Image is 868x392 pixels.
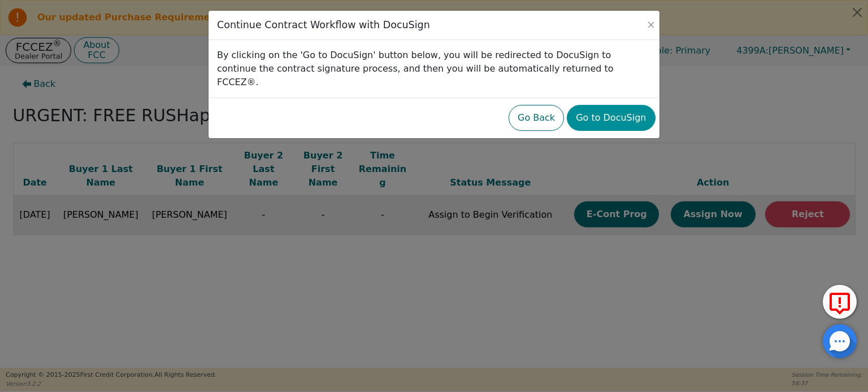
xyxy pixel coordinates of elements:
p: By clicking on the 'Go to DocuSign' button below, you will be redirected to DocuSign to continue ... [217,49,651,89]
button: Go to DocuSign [567,105,655,131]
button: Close [645,19,657,30]
button: Report Error to FCC [823,285,857,319]
h3: Continue Contract Workflow with DocuSign [217,19,430,31]
button: Go Back [509,105,564,131]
